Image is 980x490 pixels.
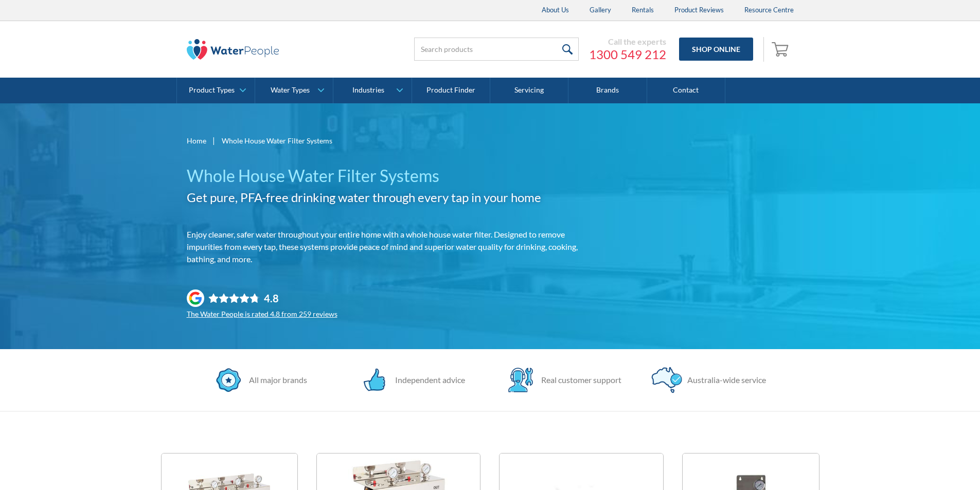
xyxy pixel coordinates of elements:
input: Search products [414,38,579,61]
a: Home [187,135,206,146]
a: Servicing [490,78,568,103]
div: Call the experts [589,37,666,47]
div: | [211,134,217,147]
a: Industries [333,78,411,103]
a: Product Finder [412,78,490,103]
iframe: podium webchat widget prompt [805,328,980,451]
a: Product Types [177,78,255,103]
div: All major brands [244,374,307,386]
div: Product Types [189,86,235,95]
a: Brands [568,78,647,103]
div: Real customer support [536,374,621,386]
div: Whole House Water Filter Systems [222,135,332,146]
a: Shop Online [679,38,753,61]
a: Contact [647,78,725,103]
div: The Water People is rated 4.8 from 259 reviews [187,310,582,318]
p: Enjoy cleaner, safer water throughout your entire home with a whole house water filter. Designed ... [187,228,582,265]
div: Independent advice [390,374,465,386]
h2: Get pure, PFA-free drinking water through every tap in your home [187,188,582,207]
img: shopping cart [772,41,791,57]
img: The Water People [187,39,279,60]
a: 1300 549 212 [589,47,666,62]
iframe: podium webchat widget bubble [877,439,980,490]
a: Open empty cart [769,37,794,62]
div: Australia-wide service [682,374,766,386]
h1: Whole House Water Filter Systems [187,164,582,188]
a: Water Types [255,78,333,103]
div: Water Types [271,86,310,95]
div: Industries [352,86,384,95]
div: 4.8 [264,292,279,305]
div: Rating: 4.8 out of 5 [208,292,582,305]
